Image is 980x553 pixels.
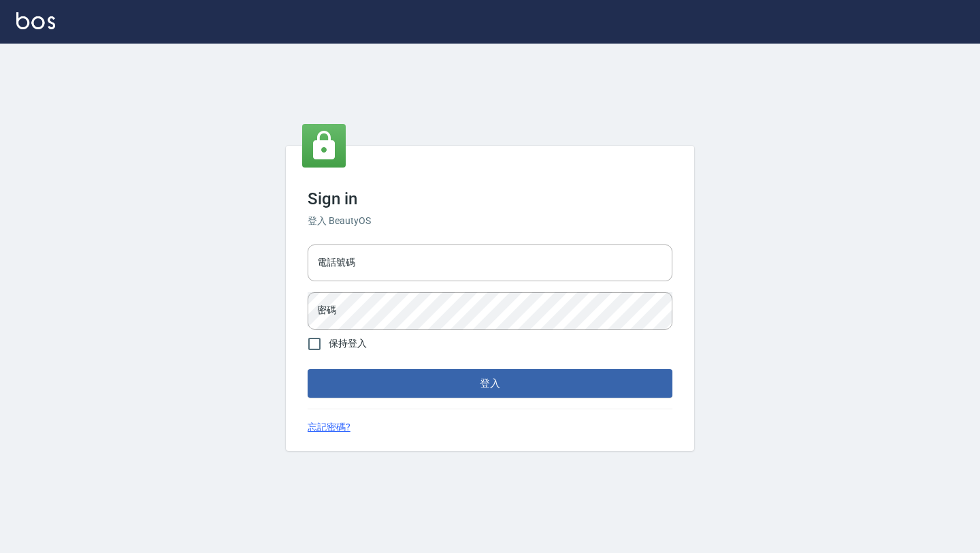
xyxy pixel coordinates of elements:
img: Logo [16,12,55,29]
a: 忘記密碼? [308,420,350,434]
h6: 登入 BeautyOS [308,214,672,228]
h3: Sign in [308,189,672,208]
span: 保持登入 [329,336,367,351]
button: 登入 [308,369,672,398]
